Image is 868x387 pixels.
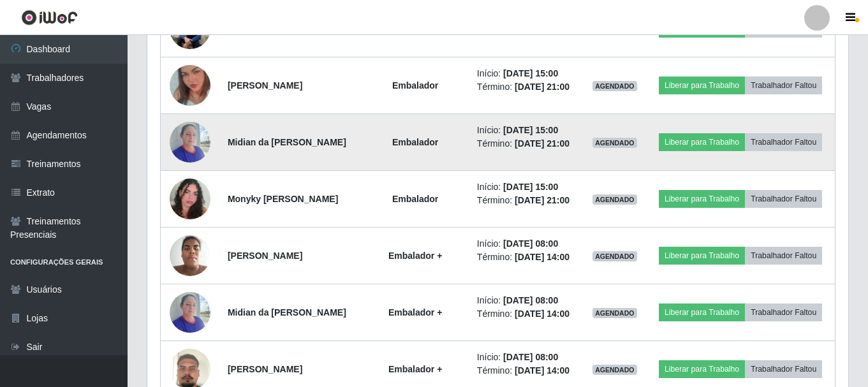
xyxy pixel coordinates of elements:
button: Trabalhador Faltou [745,77,822,94]
strong: Embalador + [388,307,442,318]
li: Início: [477,351,576,364]
button: Liberar para Trabalho [659,303,745,321]
img: CoreUI Logo [21,10,78,26]
li: Início: [477,124,576,137]
img: 1732469609290.jpeg [170,163,210,235]
button: Liberar para Trabalho [659,190,745,208]
strong: [PERSON_NAME] [228,251,302,261]
button: Trabalhador Faltou [745,247,822,265]
button: Liberar para Trabalho [659,247,745,265]
time: [DATE] 21:00 [515,138,570,149]
button: Liberar para Trabalho [659,77,745,94]
span: AGENDADO [592,138,637,148]
img: 1723687627540.jpeg [170,115,210,169]
span: AGENDADO [592,365,637,375]
img: 1699494731109.jpeg [170,49,210,122]
strong: Embalador + [388,364,442,374]
button: Trabalhador Faltou [745,303,822,321]
li: Término: [477,251,576,264]
strong: [PERSON_NAME] [228,364,302,374]
li: Término: [477,80,576,94]
span: AGENDADO [592,308,637,318]
button: Liberar para Trabalho [659,360,745,378]
span: AGENDADO [592,81,637,91]
time: [DATE] 15:00 [503,125,558,135]
button: Trabalhador Faltou [745,133,822,151]
time: [DATE] 14:00 [515,309,570,319]
strong: Midian da [PERSON_NAME] [228,307,346,318]
time: [DATE] 15:00 [503,182,558,192]
strong: Embalador [392,137,438,147]
li: Início: [477,67,576,80]
button: Trabalhador Faltou [745,360,822,378]
strong: Embalador + [388,251,442,261]
time: [DATE] 21:00 [515,82,570,92]
li: Término: [477,137,576,150]
span: AGENDADO [592,251,637,261]
strong: Embalador [392,80,438,91]
time: [DATE] 21:00 [515,195,570,205]
time: [DATE] 08:00 [503,295,558,305]
img: 1723687627540.jpeg [170,285,210,339]
time: [DATE] 15:00 [503,68,558,78]
strong: Midian da [PERSON_NAME] [228,137,346,147]
time: [DATE] 14:00 [515,365,570,376]
time: [DATE] 14:00 [515,252,570,262]
img: 1650483938365.jpeg [170,228,210,282]
span: AGENDADO [592,194,637,205]
strong: [PERSON_NAME] [228,80,302,91]
li: Início: [477,294,576,307]
li: Término: [477,194,576,207]
strong: Embalador [392,194,438,204]
li: Término: [477,364,576,377]
button: Trabalhador Faltou [745,190,822,208]
li: Término: [477,307,576,321]
li: Início: [477,237,576,251]
li: Início: [477,180,576,194]
strong: Monyky [PERSON_NAME] [228,194,338,204]
time: [DATE] 08:00 [503,352,558,362]
time: [DATE] 08:00 [503,238,558,249]
button: Liberar para Trabalho [659,133,745,151]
